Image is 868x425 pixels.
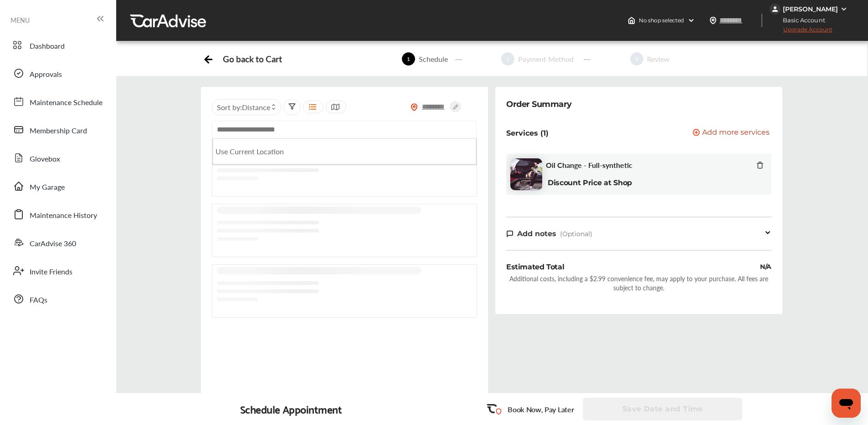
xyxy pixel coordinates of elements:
[709,17,717,24] img: location_vector.a44bc228.svg
[8,202,107,226] a: Maintenance History
[415,54,452,64] div: Schedule
[506,262,564,272] div: Estimated Total
[630,52,643,66] span: 3
[688,17,695,24] img: header-down-arrow.9dd2ce7d.svg
[30,294,47,306] span: FAQs
[832,389,861,418] iframe: Button to launch messaging window
[217,102,270,112] span: Sort by :
[510,158,542,190] img: oil-change-thumb.jpg
[514,54,577,64] div: Payment Method
[411,103,418,111] img: location_vector_orange.38f05af8.svg
[517,229,556,238] span: Add notes
[546,161,632,169] span: Oil Change - Full-synthetic
[770,4,781,15] img: jVpblrzwTbfkPYzPPzSLxeg0AAAAASUVORK5CYII=
[30,40,65,52] span: Dashboard
[506,230,514,238] img: note-icon.db9493fa.svg
[30,182,65,193] span: My Garage
[508,404,574,415] p: Book Now, Pay Later
[30,125,87,137] span: Membership Card
[8,287,107,311] a: FAQs
[760,262,771,272] div: N/A
[548,178,632,187] b: Discount Price at Shop
[643,54,673,64] div: Review
[770,26,832,37] span: Upgrade Account
[506,98,572,111] div: Order Summary
[628,17,635,24] img: header-home-logo.8d720a4f.svg
[30,238,76,250] span: CarAdvise 360
[506,129,549,137] p: Services (1)
[213,138,476,164] li: Use Current Location
[8,259,107,283] a: Invite Friends
[783,5,838,13] div: [PERSON_NAME]
[693,129,771,137] a: Add more services
[8,146,107,170] a: Glovebox
[8,61,107,85] a: Approvals
[402,52,415,66] span: 1
[560,230,592,238] span: (Optional)
[10,16,30,24] span: MENU
[240,403,342,415] div: Schedule Appointment
[501,52,514,66] span: 2
[30,69,62,81] span: Approvals
[702,129,770,137] span: Add more services
[506,274,771,292] div: Additional costs, including a $2.99 convenience fee, may apply to your purchase. All fees are sub...
[30,210,97,222] span: Maintenance History
[8,33,107,57] a: Dashboard
[639,17,684,24] span: No shop selected
[761,14,762,27] img: header-divider.bc55588e.svg
[30,153,60,165] span: Glovebox
[8,174,107,198] a: My Garage
[8,231,107,254] a: CarAdvise 360
[242,102,270,112] span: Distance
[840,5,847,13] img: WGsFRI8htEPBVLJbROoPRyZpYNWhNONpIPPETTm6eUC0GeLEiAAAAAElFTkSuQmCC
[8,118,107,142] a: Membership Card
[693,129,770,137] button: Add more services
[30,97,103,109] span: Maintenance Schedule
[30,266,72,278] span: Invite Friends
[8,90,107,113] a: Maintenance Schedule
[770,15,832,25] span: Basic Account
[223,54,282,64] div: Go back to Cart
